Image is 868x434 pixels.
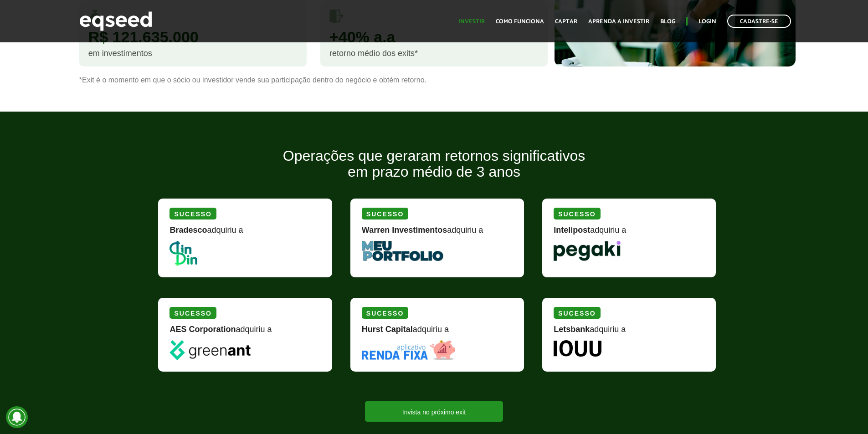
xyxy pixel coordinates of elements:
img: EqSeed [79,9,152,33]
strong: Letsbank [554,325,590,334]
strong: AES Corporation [169,325,236,334]
p: *Exit é o momento em que o sócio ou investidor vende sua participação dentro do negócio e obtém r... [79,76,789,84]
h2: Operações que geraram retornos significativos em prazo médio de 3 anos [151,148,716,194]
div: adquiriu a [554,226,704,241]
a: Captar [555,19,577,25]
a: Cadastre-se [727,15,791,28]
div: adquiriu a [362,325,513,340]
a: Login [699,19,716,25]
a: Invista no próximo exit [365,401,503,422]
div: R$ 121.635.000 [88,29,298,45]
a: Aprenda a investir [588,19,649,25]
strong: Warren Investimentos [362,225,447,235]
img: MeuPortfolio [362,241,443,261]
img: Iouu [554,340,601,357]
div: em investimentos [88,49,298,57]
img: greenant [169,340,250,360]
strong: Bradesco [169,225,207,235]
strong: Hurst Capital [362,325,413,334]
div: Sucesso [362,208,408,220]
strong: Intelipost [554,225,590,235]
div: Sucesso [169,307,216,319]
img: Renda Fixa [362,340,456,360]
div: adquiriu a [554,325,704,340]
div: +40% a.a [329,29,539,45]
img: Pegaki [554,241,621,261]
div: Sucesso [169,208,216,220]
div: adquiriu a [169,325,320,340]
img: DinDin [169,241,197,266]
a: Como funciona [496,19,544,25]
div: adquiriu a [169,226,320,241]
div: Sucesso [362,307,408,319]
div: Sucesso [554,307,600,319]
div: adquiriu a [362,226,513,241]
div: retorno médio dos exits* [329,49,539,57]
a: Blog [660,19,675,25]
div: Sucesso [554,208,600,220]
a: Investir [458,19,485,25]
